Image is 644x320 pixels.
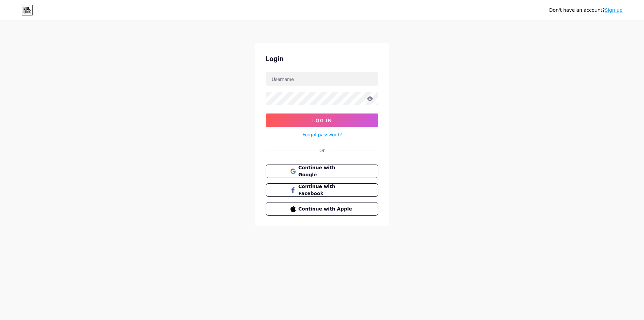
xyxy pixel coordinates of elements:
[303,131,342,138] a: Forgot password?
[299,183,354,197] span: Continue with Facebook
[312,118,332,123] span: Log In
[266,54,378,64] div: Login
[266,202,378,216] button: Continue with Apple
[299,205,354,213] span: Continue with Apple
[605,7,623,13] a: Sign up
[549,7,623,14] div: Don't have an account?
[266,183,378,197] button: Continue with Facebook
[319,147,325,154] div: Or
[266,72,378,86] input: Username
[299,164,354,178] span: Continue with Google
[266,113,378,127] button: Log In
[266,165,378,178] button: Continue with Google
